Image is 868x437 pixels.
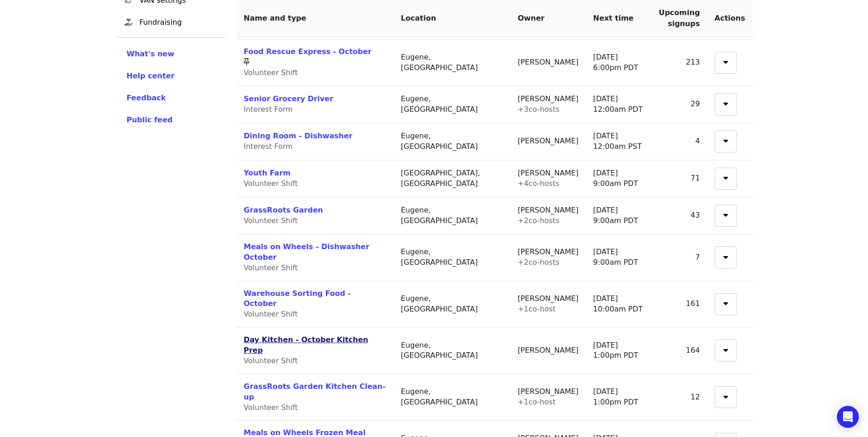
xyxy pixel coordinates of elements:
[659,392,700,403] div: 12
[244,216,298,225] span: Volunteer Shift
[244,94,334,103] a: Senior Grocery Driver
[586,328,651,374] td: [DATE] 1:00pm PDT
[244,179,298,188] span: Volunteer Shift
[510,281,586,328] td: [PERSON_NAME]
[510,374,586,421] td: [PERSON_NAME]
[723,391,728,400] i: sort-down icon
[586,160,651,197] td: [DATE] 9:00am PDT
[659,99,700,109] div: 29
[244,263,298,272] span: Volunteer Shift
[723,135,728,144] i: sort-down icon
[244,169,291,177] a: Youth Farm
[127,71,215,82] a: Help center
[723,56,728,65] i: sort-down icon
[510,86,586,123] td: [PERSON_NAME]
[127,71,175,80] span: Help center
[659,210,700,221] div: 43
[510,197,586,235] td: [PERSON_NAME]
[116,11,226,33] a: Fundraising
[124,18,133,27] i: hand-holding-heart icon
[127,49,175,58] span: What's new
[518,304,578,315] div: + 1 co-host
[659,8,700,28] span: Upcoming signups
[510,160,586,197] td: [PERSON_NAME]
[586,86,651,123] td: [DATE] 12:00am PDT
[401,131,503,152] div: Eugene, [GEOGRAPHIC_DATA]
[140,17,218,28] span: Fundraising
[244,206,323,214] a: GrassRoots Garden
[518,104,578,115] div: + 3 co-host s
[723,209,728,218] i: sort-down icon
[244,105,293,114] span: Interest Form
[127,115,173,124] span: Public feed
[510,328,586,374] td: [PERSON_NAME]
[723,172,728,181] i: sort-down icon
[244,47,372,56] a: Food Rescue Express - October
[244,142,293,151] span: Interest Form
[586,374,651,421] td: [DATE] 1:00pm PDT
[244,289,351,308] a: Warehouse Sorting Food - October
[518,216,578,226] div: + 2 co-host s
[586,235,651,281] td: [DATE] 9:00am PDT
[659,136,700,147] div: 4
[518,397,578,408] div: + 1 co-host
[401,168,503,189] div: [GEOGRAPHIC_DATA], [GEOGRAPHIC_DATA]
[586,123,651,160] td: [DATE] 12:00am PST
[510,235,586,281] td: [PERSON_NAME]
[723,298,728,306] i: sort-down icon
[244,58,249,66] i: thumbtack icon
[837,406,859,428] div: Open Intercom Messenger
[586,281,651,328] td: [DATE] 10:00am PDT
[586,39,651,86] td: [DATE] 6:00pm PDT
[659,345,700,356] div: 164
[518,179,578,189] div: + 4 co-host s
[510,39,586,86] td: [PERSON_NAME]
[659,299,700,309] div: 161
[244,131,353,140] a: Dining Room - Dishwasher
[244,242,370,262] a: Meals on Wheels - Dishwasher October
[401,294,503,315] div: Eugene, [GEOGRAPHIC_DATA]
[244,68,298,77] span: Volunteer Shift
[244,335,368,355] a: Day Kitchen - October Kitchen Prep
[401,205,503,226] div: Eugene, [GEOGRAPHIC_DATA]
[723,344,728,353] i: sort-down icon
[659,173,700,184] div: 71
[244,356,298,365] span: Volunteer Shift
[127,49,215,60] a: What's new
[510,123,586,160] td: [PERSON_NAME]
[518,257,578,268] div: + 2 co-host s
[127,93,166,104] button: Feedback
[659,57,700,68] div: 213
[127,115,215,126] a: Public feed
[244,382,386,401] a: GrassRoots Garden Kitchen Clean-up
[401,387,503,408] div: Eugene, [GEOGRAPHIC_DATA]
[723,251,728,260] i: sort-down icon
[244,310,298,318] span: Volunteer Shift
[401,52,503,73] div: Eugene, [GEOGRAPHIC_DATA]
[401,247,503,268] div: Eugene, [GEOGRAPHIC_DATA]
[401,94,503,115] div: Eugene, [GEOGRAPHIC_DATA]
[401,340,503,361] div: Eugene, [GEOGRAPHIC_DATA]
[586,197,651,235] td: [DATE] 9:00am PDT
[659,252,700,263] div: 7
[244,403,298,412] span: Volunteer Shift
[723,98,728,107] i: sort-down icon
